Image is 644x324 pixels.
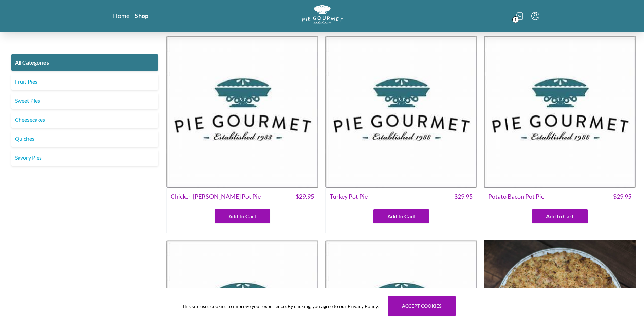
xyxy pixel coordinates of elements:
span: Add to Cart [228,212,256,220]
button: Accept cookies [388,296,456,316]
a: Cheesecakes [11,111,158,128]
a: Logo [302,5,343,26]
span: Potato Bacon Pot Pie [488,192,544,201]
button: Menu [531,12,539,20]
img: Chicken Curry Pot Pie [166,36,318,188]
a: Shop [135,12,148,20]
img: logo [302,5,343,24]
button: Add to Cart [215,209,270,223]
img: Potato Bacon Pot Pie [484,36,636,188]
a: All Categories [11,54,158,71]
button: Add to Cart [373,209,429,223]
span: Add to Cart [387,212,415,220]
span: $ 29.95 [613,192,631,201]
a: Fruit Pies [11,73,158,90]
a: Savory Pies [11,149,158,166]
span: Chicken [PERSON_NAME] Pot Pie [171,192,261,201]
a: Sweet Pies [11,92,158,109]
span: $ 29.95 [454,192,473,201]
span: 1 [512,16,519,23]
a: Quiches [11,130,158,147]
button: Add to Cart [532,209,588,223]
img: Turkey Pot Pie [325,36,477,188]
a: Home [113,12,129,20]
span: This site uses cookies to improve your experience. By clicking, you agree to our Privacy Policy. [182,303,379,310]
span: Add to Cart [546,212,574,220]
span: Turkey Pot Pie [330,192,368,201]
span: $ 29.95 [296,192,314,201]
